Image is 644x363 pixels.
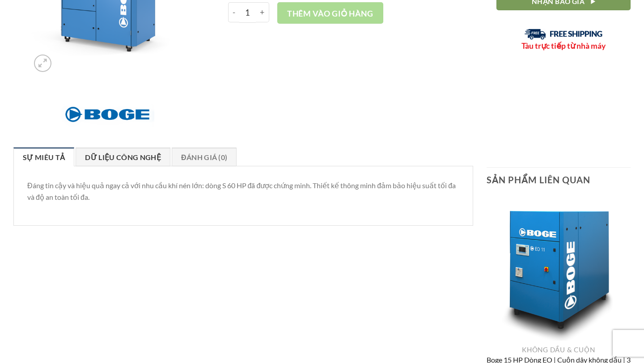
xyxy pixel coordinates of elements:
font: Sự miêu tả [23,153,65,161]
button: Thêm vào giỏ hàng [277,2,383,24]
input: + [256,2,269,22]
font: Không dầu & Cuộn [522,346,595,354]
font: Đánh giá (0) [181,153,227,161]
img: Boge [60,101,154,127]
font: Tàu trực tiếp từ nhà máy [521,41,606,51]
input: - [228,2,239,22]
input: Số lượng sản phẩm [239,2,256,23]
font: Thêm vào giỏ hàng [287,8,373,18]
img: Boge 15 HP Dòng EO | Cuộn dây không dầu | 3 pha 230-460V | 116-145 PSI | EO11 [486,196,631,341]
font: Sản phẩm liên quan [487,174,590,185]
font: Dữ liệu công nghệ [85,153,161,161]
img: Miễn phí vận chuyển [525,29,603,40]
font: Đáng tin cậy và hiệu quả ngay cả với nhu cầu khí nén lớn: dòng S 60 HP đã được chứng minh. Thiết ... [27,181,456,201]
